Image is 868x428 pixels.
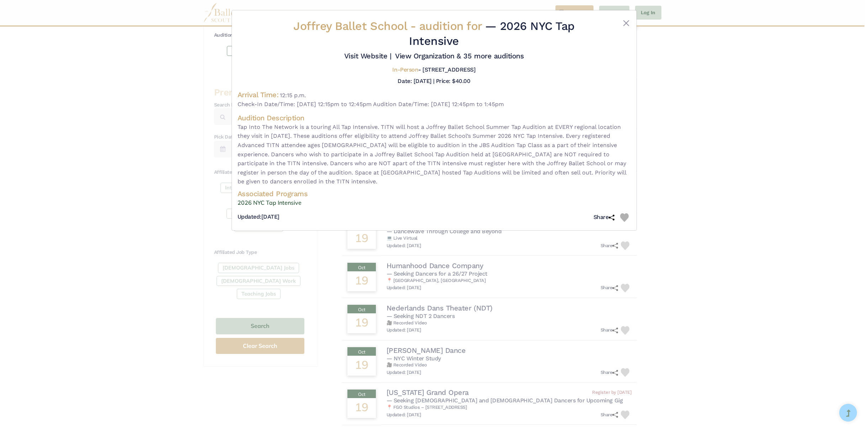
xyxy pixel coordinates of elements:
[280,92,306,99] span: 12:15 p.m.
[238,90,279,99] h4: Arrival Time:
[419,19,482,33] span: audition for
[392,66,475,74] h5: - [STREET_ADDRESS]
[392,66,418,73] span: In-Person
[238,213,261,220] span: Updated:
[622,19,630,27] button: Close
[409,19,575,48] span: — 2026 NYC Tap Intensive
[293,19,485,33] span: Joffrey Ballet School -
[436,78,470,84] h5: Price: $40.00
[593,214,614,221] h5: Share
[398,78,434,84] h5: Date: [DATE] |
[238,122,631,186] span: Tap Into The Network is a touring All Tap Intensive. TITN will host a Joffrey Ballet School Summe...
[238,113,631,122] h4: Audition Description
[238,189,631,198] h4: Associated Programs
[238,213,279,221] h5: [DATE]
[238,198,631,208] a: 2026 NYC Tap Intensive
[344,52,392,60] a: Visit Website |
[395,52,524,60] a: View Organization & 35 more auditions
[238,100,631,109] span: Check-In Date/Time: [DATE] 12:15pm to 12:45pm Audition Date/Time: [DATE] 12:45pm to 1:45pm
